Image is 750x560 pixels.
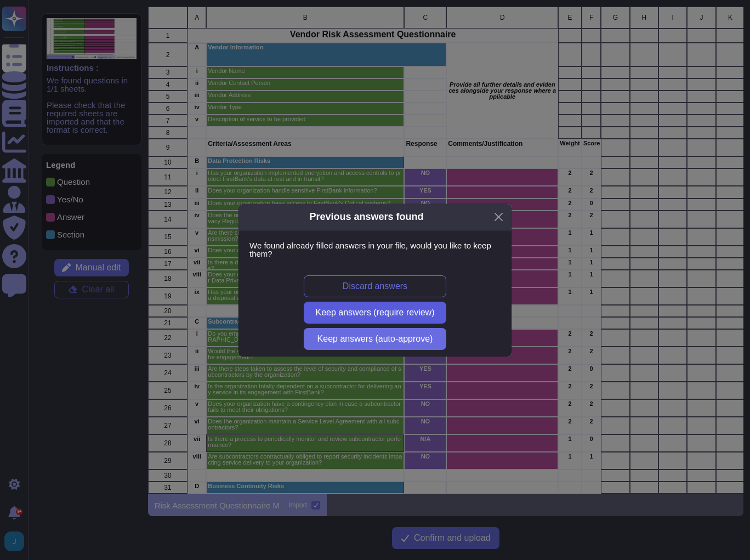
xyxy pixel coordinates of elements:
[343,282,407,291] span: Discard answers
[304,275,446,297] button: Discard answers
[304,328,446,350] button: Keep answers (auto-approve)
[238,230,512,269] div: We found already filled answers in your file, would you like to keep them?
[304,302,446,324] button: Keep answers (require review)
[309,210,423,224] div: Previous answers found
[490,208,507,225] button: Close
[316,308,435,317] span: Keep answers (require review)
[317,335,433,343] span: Keep answers (auto-approve)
